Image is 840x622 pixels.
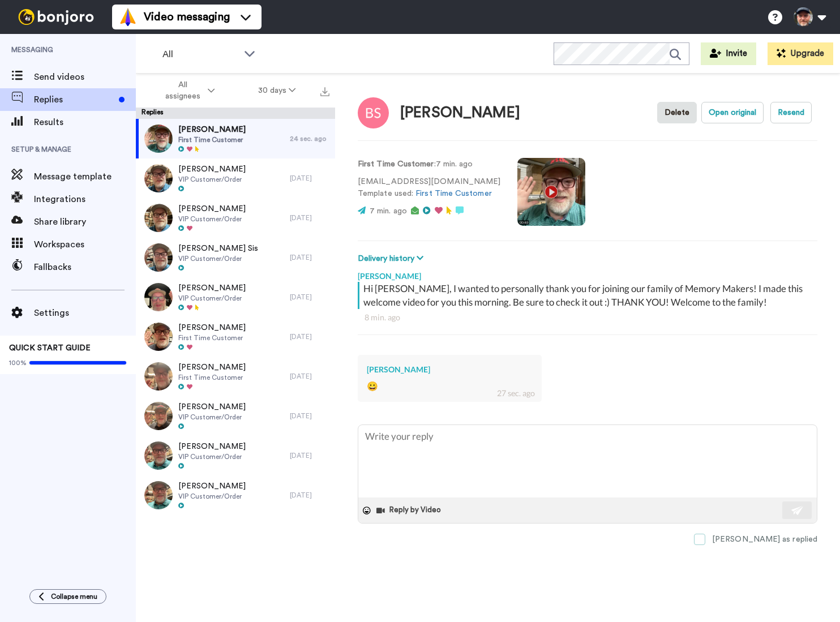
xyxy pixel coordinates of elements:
span: Results [34,115,136,129]
a: [PERSON_NAME]First Time Customer[DATE] [136,317,335,357]
img: 692e670d-9848-417f-ad71-7f47645e4a6a-thumb.jpg [144,441,173,470]
span: All [162,48,238,61]
p: : 7 min. ago [358,158,500,170]
img: b78f7391-9d38-4a0d-af66-664d88ebc1f5-thumb.jpg [144,204,173,232]
div: 8 min. ago [365,312,811,323]
div: [DATE] [290,411,329,421]
strong: First Time Customer [358,160,434,168]
button: All assignees [138,75,237,106]
button: Invite [701,42,756,65]
span: Workspaces [34,238,136,251]
img: 13fcc93d-e308-4329-bb42-9f380352c949-thumb.jpg [144,362,173,391]
a: [PERSON_NAME]VIP Customer/Order[DATE] [136,396,335,436]
div: 😀 [367,380,533,393]
span: VIP Customer/Order [178,175,246,184]
div: [DATE] [290,293,329,302]
a: [PERSON_NAME]VIP Customer/Order[DATE] [136,198,335,238]
div: [DATE] [290,491,329,500]
span: First Time Customer [178,333,246,342]
button: 30 days [237,80,318,101]
button: Export all results that match these filters now. [317,82,333,99]
span: Video messaging [144,9,230,25]
img: export.svg [320,87,329,96]
img: vm-color.svg [119,8,137,26]
a: [PERSON_NAME]First Time Customer[DATE] [136,357,335,396]
div: [PERSON_NAME] [400,105,520,121]
a: [PERSON_NAME]VIP Customer/Order[DATE] [136,475,335,515]
span: First Time Customer [178,135,246,144]
button: Delivery history [358,252,427,265]
a: [PERSON_NAME]First Time Customer24 sec. ago [136,119,335,158]
a: [PERSON_NAME] SisVIP Customer/Order[DATE] [136,238,335,277]
span: Settings [34,306,136,320]
span: [PERSON_NAME] [178,203,246,215]
button: Reply by Video [375,502,444,519]
button: Delete [657,102,697,123]
div: [PERSON_NAME] [367,364,533,375]
a: [PERSON_NAME]VIP Customer/Order[DATE] [136,277,335,317]
span: [PERSON_NAME] [178,322,246,333]
div: [DATE] [290,372,329,381]
span: VIP Customer/Order [178,452,246,461]
span: QUICK START GUIDE [9,344,91,352]
div: [DATE] [290,174,329,183]
span: VIP Customer/Order [178,294,246,303]
a: [PERSON_NAME]VIP Customer/Order[DATE] [136,436,335,475]
span: [PERSON_NAME] [178,362,246,373]
div: [DATE] [290,213,329,222]
div: [DATE] [290,451,329,460]
span: [PERSON_NAME] [178,124,246,135]
span: [PERSON_NAME] Sis [178,243,258,254]
span: First Time Customer [178,373,246,382]
img: 33da521f-f0f9-4932-a193-53516986218f-thumb.jpg [144,125,173,153]
div: 27 sec. ago [497,388,535,399]
span: [PERSON_NAME] [178,401,246,413]
img: send-white.svg [791,506,804,515]
div: Hi [PERSON_NAME], I wanted to personally thank you for joining our family of Memory Makers! I mad... [363,282,815,309]
span: Message template [34,170,136,183]
span: Send videos [34,70,136,84]
span: [PERSON_NAME] [178,481,246,492]
span: Replies [34,93,114,106]
div: [DATE] [290,253,329,262]
span: [PERSON_NAME] [178,164,246,175]
span: Integrations [34,192,136,206]
img: 9be0dd89-14d7-42a2-af85-ebe0efe31b15-thumb.jpg [144,481,173,509]
button: Collapse menu [29,589,106,604]
button: Upgrade [768,42,833,65]
span: VIP Customer/Order [178,215,246,224]
div: 24 sec. ago [290,134,329,143]
div: [PERSON_NAME] [358,265,817,282]
span: Share library [34,215,136,229]
span: 7 min. ago [370,207,407,215]
a: First Time Customer [415,190,492,198]
img: b3565c6f-ca74-48ae-8cea-c6f6b4acfc84-thumb.jpg [144,323,173,351]
img: 39537f28-e30d-4bea-b049-aba568953bcc-thumb.jpg [144,243,173,272]
button: Open original [701,102,764,123]
div: Replies [136,108,335,119]
span: All assignees [160,79,205,102]
span: VIP Customer/Order [178,413,246,422]
img: Image of Brandon Stroupe [358,97,389,128]
div: [PERSON_NAME] as replied [712,534,817,545]
span: [PERSON_NAME] [178,441,246,452]
span: VIP Customer/Order [178,254,258,263]
p: [EMAIL_ADDRESS][DOMAIN_NAME] Template used: [358,176,500,200]
span: VIP Customer/Order [178,492,246,501]
div: [DATE] [290,332,329,341]
span: Fallbacks [34,260,136,274]
span: 100% [9,358,27,367]
img: 3a739b7b-fec2-4d14-908e-02647faf618b-thumb.jpg [144,402,173,430]
img: bj-logo-header-white.svg [14,9,98,25]
span: [PERSON_NAME] [178,282,246,294]
img: 7e02eb65-798b-4aeb-83cd-6ba1a7c1f1c8-thumb.jpg [144,164,173,192]
img: 046fb462-78e2-4ee5-a8e4-cfb9a116e6e4-thumb.jpg [144,283,173,311]
span: Collapse menu [51,592,97,601]
a: [PERSON_NAME]VIP Customer/Order[DATE] [136,158,335,198]
button: Resend [770,102,812,123]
